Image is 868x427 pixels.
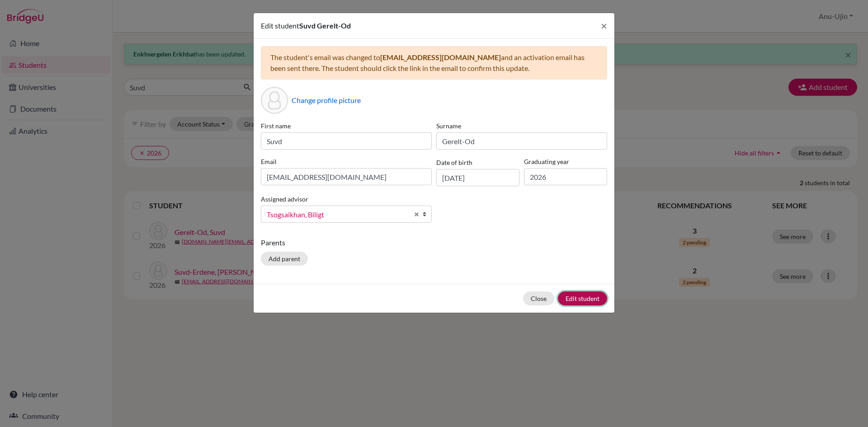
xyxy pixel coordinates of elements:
[594,13,614,38] button: Close
[261,121,432,131] label: First name
[267,209,409,221] span: Tsogsaikhan, Biligt
[380,53,501,61] span: [EMAIL_ADDRESS][DOMAIN_NAME]
[436,158,472,167] label: Date of birth
[436,169,519,186] input: dd/mm/yyyy
[261,157,432,166] label: Email
[261,21,299,30] span: Edit student
[261,252,308,266] button: Add parent
[601,19,607,32] span: ×
[436,121,607,131] label: Surname
[261,87,288,114] div: Profile picture
[261,237,607,248] p: Parents
[558,291,607,305] button: Edit student
[261,194,308,204] label: Assigned advisor
[299,21,351,30] span: Suvd Gerelt-Od
[261,46,607,80] div: The student's email was changed to and an activation email has been sent there. The student shoul...
[524,157,607,166] label: Graduating year
[523,291,554,305] button: Close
